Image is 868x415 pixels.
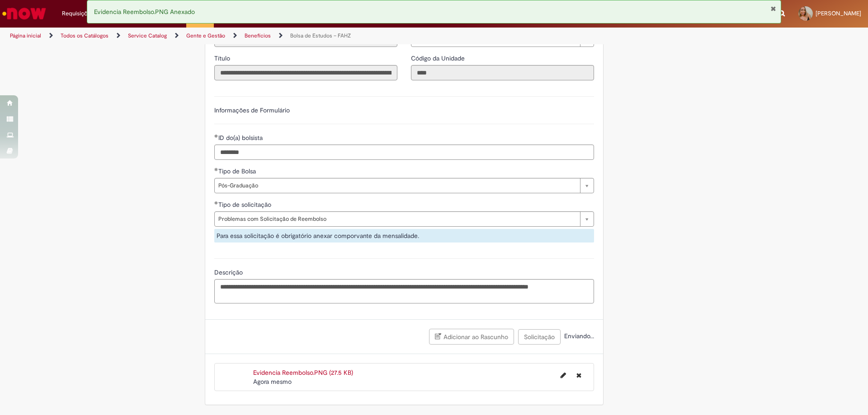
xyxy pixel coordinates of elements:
a: Bolsa de Estudos – FAHZ [290,32,351,39]
a: Gente e Gestão [186,32,225,39]
label: Informações de Formulário [214,106,290,114]
span: ID do(a) bolsista [218,134,264,142]
span: Pós-Graduação [218,178,576,193]
label: Somente leitura - Título [214,54,232,63]
span: Obrigatório Preenchido [214,201,218,205]
input: ID do(a) bolsista [214,145,594,160]
span: Agora mesmo [253,378,292,386]
span: Somente leitura - Código da Unidade [411,54,467,62]
img: ServiceNow [1,5,47,23]
a: Service Catalog [128,32,167,39]
ul: Trilhas de página [7,28,572,44]
span: [PERSON_NAME] [816,9,861,17]
button: Excluir Evidencia Reembolso.PNG [571,368,587,382]
a: Página inicial [10,32,41,39]
span: Obrigatório Preenchido [214,134,218,138]
span: Obrigatório Preenchido [214,168,218,171]
label: Somente leitura - Código da Unidade [411,54,467,63]
input: Título [214,65,397,80]
button: Editar nome de arquivo Evidencia Reembolso.PNG [555,368,571,382]
span: Requisições [62,9,94,18]
span: Problemas com Solicitação de Reembolso [218,212,576,226]
a: Benefícios [245,32,271,39]
a: Evidencia Reembolso.PNG (27.5 KB) [253,368,353,377]
input: Código da Unidade [411,65,594,80]
span: Evidencia Reembolso.PNG Anexado [94,8,195,16]
span: Enviando... [562,332,594,340]
button: Fechar Notificação [770,5,776,12]
textarea: Descrição [214,279,594,303]
span: Tipo de solicitação [218,201,273,209]
time: 29/08/2025 08:42:00 [253,378,292,386]
span: Tipo de Bolsa [218,167,258,175]
span: Somente leitura - Título [214,54,232,62]
div: Para essa solicitação é obrigatório anexar comporvante da mensalidade. [214,229,594,242]
span: Descrição [214,268,245,276]
a: Todos os Catálogos [61,32,108,39]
